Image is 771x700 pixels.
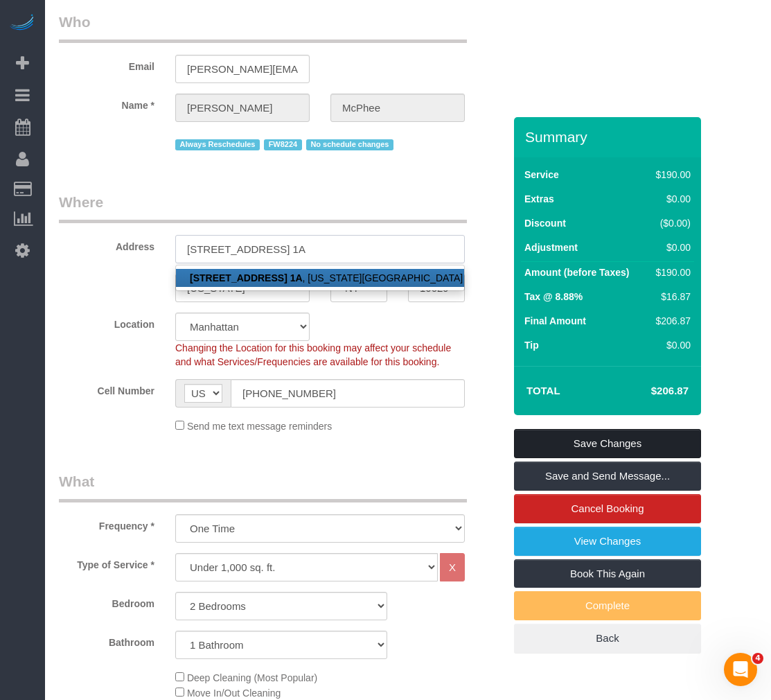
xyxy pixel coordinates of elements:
div: $16.87 [650,290,691,304]
a: View Changes [514,527,701,556]
a: Save Changes [514,429,701,458]
legend: Where [59,192,467,223]
img: Automaid Logo [8,14,36,33]
label: Location [48,313,165,331]
input: Last Name [330,94,465,122]
input: First Name [175,94,310,122]
label: Bedroom [48,592,165,611]
legend: What [59,471,467,502]
div: $0.00 [650,338,691,352]
label: Email [48,55,165,73]
label: Extras [524,192,554,206]
label: Discount [524,216,566,230]
label: Frequency * [48,514,165,533]
label: Name * [48,94,165,112]
label: Cell Number [48,379,165,398]
iframe: Intercom live chat [724,653,757,686]
a: Back [514,624,701,653]
span: Send me text message reminders [187,421,332,432]
span: No schedule changes [306,139,393,150]
label: Final Amount [524,314,586,328]
h4: $206.87 [610,385,689,397]
label: Service [524,168,559,182]
div: $206.87 [650,314,691,328]
legend: Who [59,12,467,43]
span: Changing the Location for this booking may affect your schedule and what Services/Frequencies are... [175,342,451,367]
strong: [STREET_ADDRESS] 1A [190,272,303,283]
label: Tax @ 8.88% [524,290,583,304]
span: Always Reschedules [175,139,260,150]
div: $190.00 [650,265,691,279]
div: $0.00 [650,192,691,206]
input: Cell Number [231,379,465,408]
label: Tip [524,338,539,352]
div: $0.00 [650,240,691,254]
label: Adjustment [524,240,578,254]
span: Deep Cleaning (Most Popular) [187,672,317,683]
div: ($0.00) [650,216,691,230]
a: Book This Again [514,559,701,588]
h3: Summary [525,129,694,145]
label: Bathroom [48,631,165,649]
label: Type of Service * [48,553,165,572]
span: FW8224 [264,139,302,150]
div: $190.00 [650,168,691,182]
input: Email [175,55,310,83]
strong: Total [526,385,560,396]
span: Move In/Out Cleaning [187,688,281,699]
a: [STREET_ADDRESS] 1A, [US_STATE][GEOGRAPHIC_DATA] [176,269,464,287]
span: 4 [752,653,763,664]
label: Amount (before Taxes) [524,265,629,279]
a: Save and Send Message... [514,462,701,491]
label: Address [48,235,165,254]
a: Cancel Booking [514,494,701,523]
